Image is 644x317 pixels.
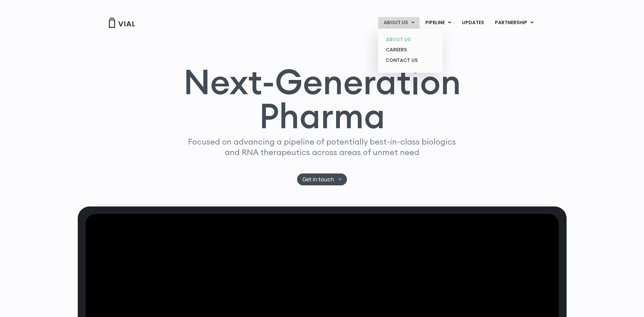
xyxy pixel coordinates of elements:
span: Get in touch [302,177,334,182]
a: CAREERS [381,45,440,55]
a: Get in touch [297,173,347,185]
a: PARTNERSHIPMenu Toggle [490,17,539,29]
a: UPDATES [457,17,489,29]
a: CONTACT US [381,55,440,66]
img: Vial Logo [108,18,135,28]
h1: Next-Generation Pharma [175,65,469,133]
a: ABOUT USMenu Toggle [378,17,420,29]
a: PIPELINEMenu Toggle [420,17,456,29]
a: ABOUT US [381,34,440,45]
p: Focused on advancing a pipeline of potentially best-in-class biologics and RNA therapeutics acros... [185,136,459,157]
